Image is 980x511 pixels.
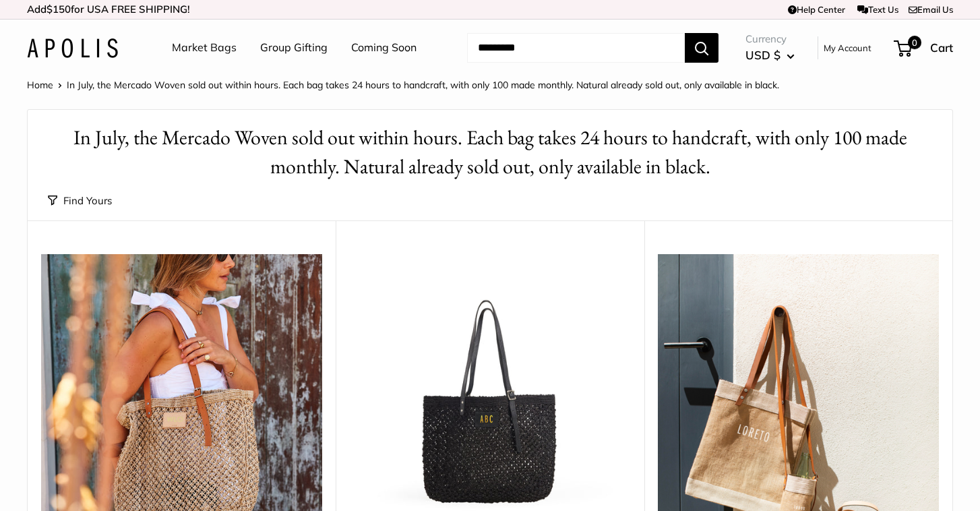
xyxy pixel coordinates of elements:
[857,4,898,15] a: Text Us
[745,44,795,66] button: USD $
[745,48,780,62] span: USD $
[685,33,718,63] button: Search
[172,38,237,58] a: Market Bags
[27,79,53,91] a: Home
[930,40,953,55] span: Cart
[48,191,112,210] button: Find Yours
[47,3,71,16] span: $150
[909,4,953,15] a: Email Us
[260,38,328,58] a: Group Gifting
[467,33,685,63] input: Search...
[745,30,795,49] span: Currency
[351,38,417,58] a: Coming Soon
[895,37,953,59] a: 0 Cart
[27,76,779,94] nav: Breadcrumb
[908,36,921,49] span: 0
[48,123,932,181] h1: In July, the Mercado Woven sold out within hours. Each bag takes 24 hours to handcraft, with only...
[788,4,845,15] a: Help Center
[824,40,871,56] a: My Account
[67,79,779,91] span: In July, the Mercado Woven sold out within hours. Each bag takes 24 hours to handcraft, with only...
[27,38,118,58] img: Apolis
